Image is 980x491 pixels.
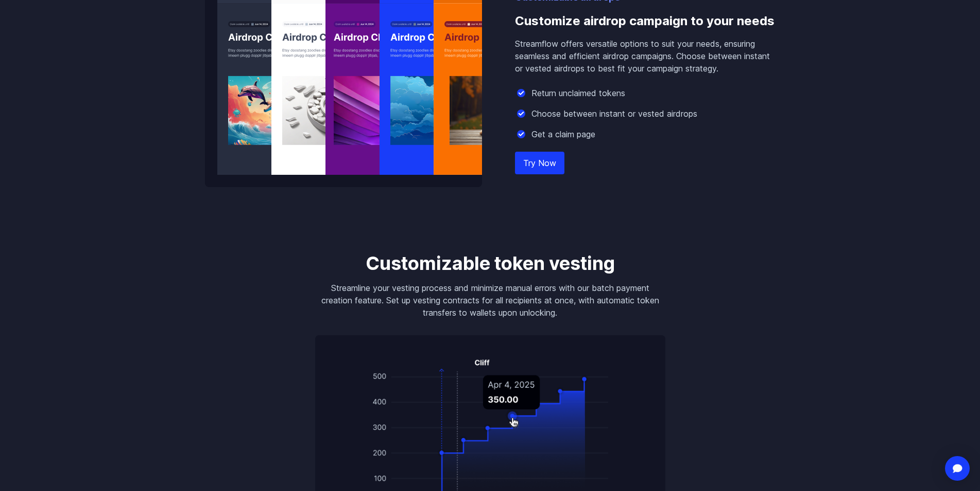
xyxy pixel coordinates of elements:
div: Open Intercom Messenger [945,456,970,481]
p: Streamflow offers versatile options to suit your needs, ensuring seamless and efficient airdrop c... [515,38,776,75]
h3: Customizable token vesting [315,253,665,274]
a: Try Now [515,152,564,174]
p: Get a claim page [531,128,595,140]
p: Choose between instant or vested airdrops [531,107,697,120]
p: Return unclaimed tokens [531,87,625,99]
h3: Customize airdrop campaign to your needs [515,5,776,38]
p: Streamline your vesting process and minimize manual errors with our batch payment creation featur... [315,282,665,319]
